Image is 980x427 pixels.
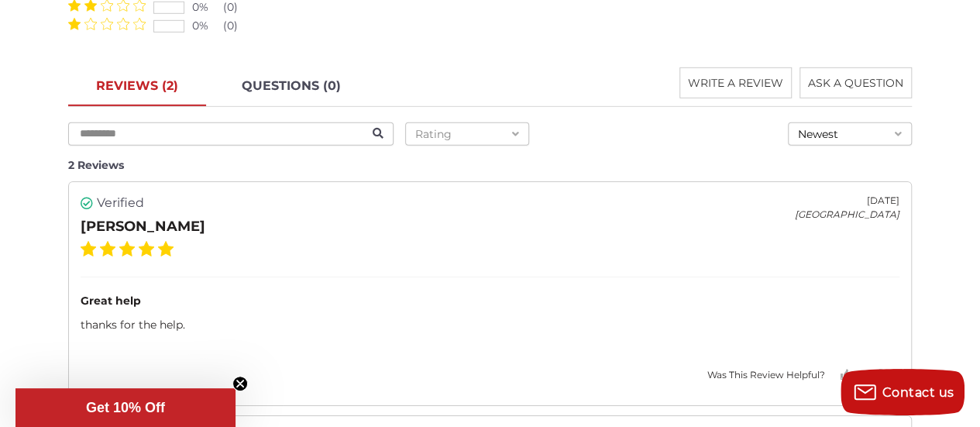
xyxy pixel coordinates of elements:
[798,127,838,141] span: Newest
[192,18,223,34] div: 0%
[68,67,206,106] a: REVIEWS (2)
[100,241,115,257] label: 2 Stars
[214,67,369,106] a: QUESTIONS (0)
[862,356,899,394] button: Votes Down
[119,241,135,257] label: 3 Stars
[86,400,165,415] span: Get 10% Off
[15,388,236,427] div: Get 10% OffClose teaser
[84,18,97,30] label: 2 Stars
[707,368,825,382] div: Was This Review Helpful?
[808,76,903,90] span: ASK A QUESTION
[825,356,862,394] button: Votes Up
[68,18,81,30] label: 1 Star
[679,67,792,98] button: WRITE A REVIEW
[133,18,146,30] label: 5 Stars
[68,157,912,174] div: 2 Reviews
[795,208,899,222] div: [GEOGRAPHIC_DATA]
[405,122,529,146] button: Rating
[795,194,899,208] div: [DATE]
[688,76,783,90] span: WRITE A REVIEW
[81,241,96,257] label: 1 Star
[788,122,912,146] button: Newest
[158,241,174,257] label: 5 Stars
[81,293,899,309] div: Great help
[97,194,144,212] span: Verified
[415,127,452,141] span: Rating
[799,67,912,98] button: ASK A QUESTION
[223,18,254,34] div: (0)
[81,197,93,209] i: Verified user
[101,18,113,30] label: 3 Stars
[139,241,154,257] label: 4 Stars
[81,318,185,332] span: thanks for the help.
[81,216,205,237] div: [PERSON_NAME]
[117,18,129,30] label: 4 Stars
[841,369,965,415] button: Contact us
[232,376,248,391] button: Close teaser
[882,385,954,400] span: Contact us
